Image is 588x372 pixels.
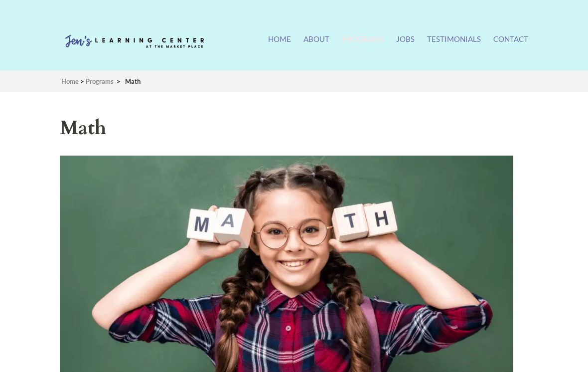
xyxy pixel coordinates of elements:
a: About [303,34,329,56]
a: Jobs [396,34,415,56]
span: > [80,77,84,85]
h1: Math [60,114,513,143]
a: Home [268,34,291,56]
img: Jen's Learning Center Logo Transparent [60,27,209,57]
a: Programs [86,77,114,85]
a: Home [61,77,79,85]
a: Contact [493,34,528,56]
span: > [117,77,121,85]
a: Programs [342,34,384,56]
a: Testimonials [427,34,481,56]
